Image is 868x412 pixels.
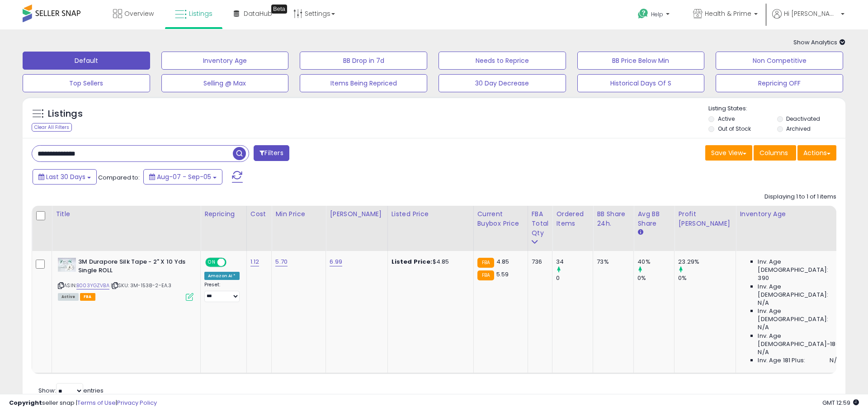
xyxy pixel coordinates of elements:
span: Inv. Age [DEMOGRAPHIC_DATA]: [758,258,840,274]
div: Listed Price [392,209,470,219]
button: Aug-07 - Sep-05 [143,169,222,185]
button: 30 Day Decrease [439,74,566,92]
small: Avg BB Share. [637,228,643,237]
span: OFF [225,259,240,266]
div: BB Share 24h. [597,209,630,228]
span: Inv. Age [DEMOGRAPHIC_DATA]: [758,283,840,299]
span: Help [651,10,663,18]
span: Show Analytics [793,38,845,47]
i: Get Help [637,8,649,19]
div: 736 [532,258,546,266]
span: DataHub [244,9,272,18]
span: Columns [759,148,788,157]
span: Health & Prime [705,9,751,18]
span: ON [206,259,217,266]
span: N/A [758,323,769,331]
div: Cost [250,209,268,219]
span: 2025-10-7 12:59 GMT [822,398,859,407]
span: N/A [758,348,769,356]
a: Help [631,1,679,29]
div: ASIN: [58,258,193,300]
button: Default [23,52,150,70]
div: 0% [678,274,736,282]
button: Top Sellers [23,74,150,92]
div: Displaying 1 to 1 of 1 items [764,193,836,201]
div: $4.85 [392,258,467,266]
span: Listings [189,9,212,18]
div: 0 [556,274,593,282]
b: Listed Price: [392,257,433,266]
span: FBA [80,293,95,301]
button: Inventory Age [161,52,289,70]
a: 5.70 [275,257,288,266]
span: Overview [124,9,154,18]
label: Archived [786,125,811,133]
div: Profit [PERSON_NAME] [678,209,732,228]
button: Filters [254,145,289,161]
span: Hi [PERSON_NAME] [784,9,838,18]
a: 1.12 [250,257,259,266]
div: Clear All Filters [32,123,72,132]
button: Needs to Reprice [439,52,566,70]
div: 73% [597,258,627,266]
span: Last 30 Days [46,172,85,181]
span: Inv. Age [DEMOGRAPHIC_DATA]: [758,307,840,323]
button: Non Competitive [716,52,843,70]
div: 23.29% [678,258,736,266]
button: Items Being Repriced [300,74,427,92]
a: Terms of Use [77,398,116,407]
button: Repricing OFF [716,74,843,92]
small: FBA [477,270,494,280]
small: FBA [477,258,494,268]
h5: Listings [48,108,83,120]
div: Ordered Items [556,209,589,228]
div: 0% [637,274,674,282]
label: Deactivated [786,115,820,123]
button: Historical Days Of S [577,74,705,92]
a: Privacy Policy [117,398,157,407]
div: Amazon AI * [204,272,240,280]
span: Inv. Age 181 Plus: [758,356,805,365]
button: Last 30 Days [33,169,97,185]
span: 390 [758,274,769,282]
span: N/A [830,356,840,365]
span: 5.59 [496,270,509,279]
span: All listings currently available for purchase on Amazon [58,293,79,301]
div: Title [56,209,197,219]
p: Listing States: [708,104,845,113]
div: 34 [556,258,593,266]
div: Avg BB Share [637,209,670,228]
span: Compared to: [98,173,140,182]
span: Aug-07 - Sep-05 [157,172,211,181]
a: 6.99 [330,257,342,266]
div: FBA Total Qty [532,209,549,238]
div: Tooltip anchor [271,5,287,14]
button: Actions [797,145,836,161]
strong: Copyright [9,398,42,407]
button: Selling @ Max [161,74,289,92]
span: 4.85 [496,257,509,266]
img: 41iQ8cATuBL._SL40_.jpg [58,258,76,272]
b: 3M Durapore Silk Tape - 2" X 10 Yds Single ROLL [78,258,188,277]
a: B003YGZVBA [76,282,109,289]
button: Save View [705,145,752,161]
span: Inv. Age [DEMOGRAPHIC_DATA]-180: [758,332,840,348]
label: Active [718,115,735,123]
span: N/A [758,299,769,307]
button: BB Drop in 7d [300,52,427,70]
div: Preset: [204,282,240,302]
div: 40% [637,258,674,266]
div: seller snap | | [9,399,157,407]
a: Hi [PERSON_NAME] [772,9,844,29]
label: Out of Stock [718,125,751,133]
div: [PERSON_NAME] [330,209,383,219]
div: Min Price [275,209,322,219]
button: Columns [754,145,796,161]
div: Current Buybox Price [477,209,524,228]
div: Repricing [204,209,243,219]
button: BB Price Below Min [577,52,705,70]
span: | SKU: 3M-1538-2-EA.3 [111,282,172,289]
div: Inventory Age [740,209,844,219]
